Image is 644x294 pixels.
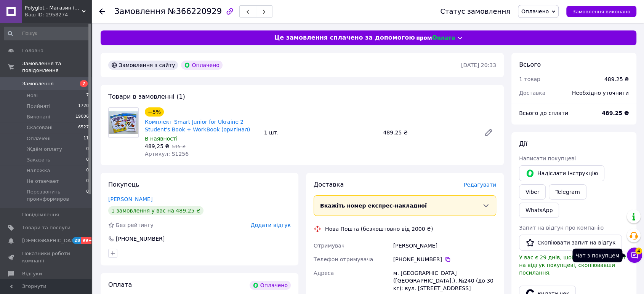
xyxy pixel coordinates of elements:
div: Статус замовлення [440,8,510,15]
span: Ждём оплату [27,146,62,153]
div: −5% [145,107,164,117]
time: [DATE] 20:33 [461,62,496,68]
span: Доставка [314,181,344,188]
div: 1 шт. [261,127,380,138]
span: 0 [86,157,89,163]
span: №366220929 [168,7,222,16]
button: Скопіювати запит на відгук [519,235,622,251]
a: Комплект Smart Junior for Ukraine 2 Student's Book + WorkBook (оригінал) [145,119,250,133]
span: 0 [86,178,89,185]
span: [DEMOGRAPHIC_DATA] [22,237,78,244]
span: 99+ [81,237,94,244]
span: 28 [72,237,81,244]
span: Замовлення [22,80,54,87]
span: Оплачено [521,8,549,14]
span: 4 [635,248,642,254]
span: Не отвечает [27,178,59,185]
span: Повідомлення [22,211,59,218]
span: Заказать [27,157,50,163]
span: Оплачені [27,135,51,142]
span: 19006 [75,113,89,120]
span: Замовлення виконано [572,9,630,14]
input: Пошук [4,27,90,40]
button: Надіслати інструкцію [519,165,604,181]
div: Нова Пошта (безкоштовно від 2000 ₴) [323,225,435,233]
span: В наявності [145,136,178,142]
b: 489.25 ₴ [602,110,629,116]
span: 7 [86,92,89,99]
a: Редагувати [481,125,496,140]
a: Telegram [549,184,586,200]
a: Viber [519,184,546,200]
div: Чат з покупцем [572,248,622,262]
span: Вкажіть номер експрес-накладної [320,203,427,209]
span: Polyglot - Магазин іноземної літератури [25,5,82,11]
span: 1 товар [519,76,540,82]
span: Артикул: S1256 [145,151,189,157]
div: [PHONE_NUMBER] [115,235,165,243]
span: Оплата [108,281,132,288]
span: Нові [27,92,38,99]
span: Товари в замовленні (1) [108,93,185,100]
img: Комплект Smart Junior for Ukraine 2 Student's Book + WorkBook (оригінал) [109,111,138,134]
span: Написати покупцеві [519,155,576,161]
span: 0 [86,189,89,202]
span: 11 [83,135,89,142]
div: Необхідно уточнити [567,85,633,101]
div: Замовлення з сайту [108,61,178,70]
a: WhatsApp [519,203,559,218]
div: Ваш ID: 2958274 [25,11,91,18]
span: Виконані [27,113,50,120]
div: Оплачено [250,281,291,290]
span: Показники роботи компанії [22,250,70,264]
div: 1 замовлення у вас на 489,25 ₴ [108,206,203,215]
span: 515 ₴ [172,144,186,149]
span: Телефон отримувача [314,256,373,262]
span: Редагувати [464,182,496,188]
span: Всього до сплати [519,110,568,116]
span: Отримувач [314,243,344,249]
span: Дії [519,140,527,147]
span: 0 [86,167,89,174]
button: Чат з покупцем4 [627,248,642,263]
span: Запит на відгук про компанію [519,225,604,231]
span: Без рейтингу [116,222,154,228]
span: 6527 [78,124,89,131]
span: Замовлення [114,7,165,16]
div: [PERSON_NAME] [392,239,498,252]
span: У вас є 29 днів, щоб відправити запит на відгук покупцеві, скопіювавши посилання. [519,254,626,276]
span: 489,25 ₴ [145,143,169,149]
span: Наложка [27,167,50,174]
span: Замовлення та повідомлення [22,60,91,74]
div: [PHONE_NUMBER] [393,256,496,263]
span: Це замовлення сплачено за допомогою [274,34,415,42]
span: Додати відгук [251,222,291,228]
span: Відгуки [22,270,42,277]
span: 0 [86,146,89,153]
button: Замовлення виконано [566,6,636,17]
span: Адреса [314,270,334,276]
span: Скасовані [27,124,53,131]
span: 1720 [78,103,89,110]
div: 489.25 ₴ [380,127,478,138]
span: Прийняті [27,103,50,110]
span: 7 [80,80,88,87]
div: Повернутися назад [99,8,105,15]
span: Товари та послуги [22,224,70,231]
a: [PERSON_NAME] [108,196,152,202]
div: 489.25 ₴ [604,75,629,83]
span: Доставка [519,90,545,96]
span: Перезвонить проинформиров [27,189,86,202]
span: Покупець [108,181,139,188]
span: Всього [519,61,541,68]
span: Головна [22,47,43,54]
div: Оплачено [181,61,222,70]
